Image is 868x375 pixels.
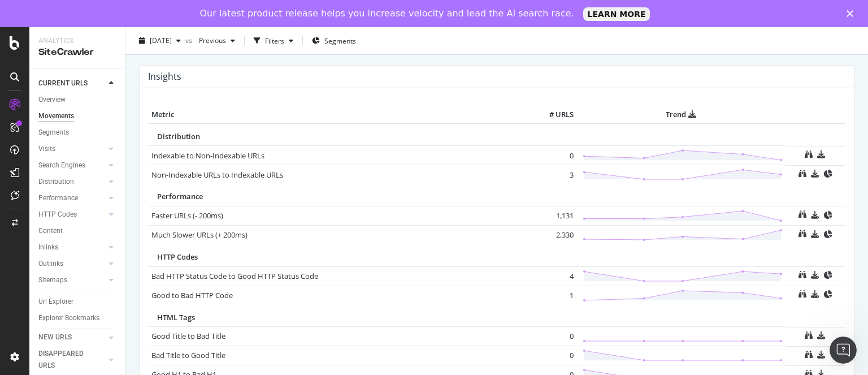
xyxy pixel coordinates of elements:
[38,296,117,308] a: Url Explorer
[38,274,106,286] a: Sitemaps
[38,110,74,122] div: Movements
[185,36,194,45] span: vs
[847,10,858,17] div: Close
[38,331,106,343] a: NEW URLS
[38,209,106,221] a: HTTP Codes
[38,225,63,237] div: Content
[38,242,106,253] a: Inlinks
[38,274,67,286] div: Sitemaps
[151,230,248,240] a: Much Slower URLs (+ 200ms)
[38,192,78,204] div: Performance
[157,131,200,141] span: Distribution
[265,36,284,45] div: Filters
[151,290,233,300] a: Good to Bad HTTP Code
[38,143,106,155] a: Visits
[38,258,106,270] a: Outlinks
[324,36,356,45] span: Segments
[531,146,576,165] td: 0
[38,176,106,188] a: Distribution
[157,312,195,322] span: HTML Tags
[38,77,106,89] a: CURRENT URLS
[38,258,63,270] div: Outlinks
[830,337,857,364] iframe: Intercom live chat
[583,7,650,21] a: LEARN MORE
[38,242,58,253] div: Inlinks
[151,271,318,281] a: Bad HTTP Status Code to Good HTTP Status Code
[194,36,226,45] span: Previous
[576,106,785,123] th: Trend
[150,36,172,45] span: 2025 Aug. 24th
[194,32,240,50] button: Previous
[38,160,85,171] div: Search Engines
[38,176,74,188] div: Distribution
[151,170,283,180] a: Non-Indexable URLs to Indexable URLs
[38,110,117,122] a: Movements
[38,127,117,139] a: Segments
[38,36,116,46] div: Analytics
[38,94,117,106] a: Overview
[38,160,106,171] a: Search Engines
[531,106,576,123] th: # URLS
[38,312,99,324] div: Explorer Bookmarks
[134,32,185,50] button: [DATE]
[531,225,576,244] td: 2,330
[148,69,181,84] h4: Insights
[38,143,55,155] div: Visits
[38,312,117,324] a: Explorer Bookmarks
[38,296,73,308] div: Url Explorer
[531,165,576,184] td: 3
[38,77,88,89] div: CURRENT URLS
[307,32,361,50] button: Segments
[38,348,106,372] a: DISAPPEARED URLS
[531,286,576,305] td: 1
[38,94,66,106] div: Overview
[157,252,198,262] span: HTTP Codes
[38,348,96,372] div: DISAPPEARED URLS
[151,210,223,221] a: Faster URLs (- 200ms)
[38,225,117,237] a: Content
[531,206,576,225] td: 1,131
[38,46,116,59] div: SiteCrawler
[200,8,574,19] div: Our latest product release helps you increase velocity and lead the AI search race.
[38,331,72,343] div: NEW URLS
[149,106,531,123] th: Metric
[38,192,106,204] a: Performance
[38,209,77,221] div: HTTP Codes
[151,150,264,161] a: Indexable to Non-Indexable URLs
[531,266,576,286] td: 4
[249,32,298,50] button: Filters
[151,350,225,360] a: Bad Title to Good Title
[157,191,203,201] span: Performance
[531,327,576,346] td: 0
[151,331,225,341] a: Good Title to Bad Title
[531,346,576,365] td: 0
[38,127,69,139] div: Segments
